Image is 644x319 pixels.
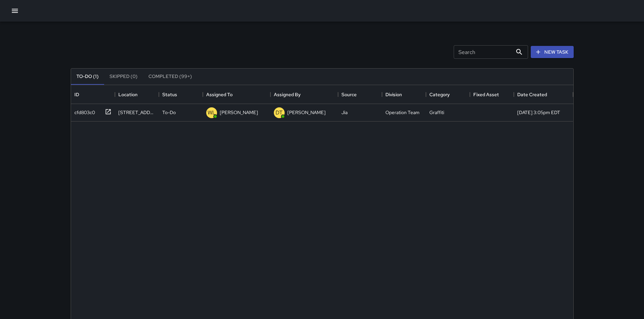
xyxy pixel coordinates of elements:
[270,85,338,104] div: Assigned By
[203,85,270,104] div: Assigned To
[71,69,104,85] button: To-Do (1)
[72,106,95,116] div: cfd803c0
[206,85,233,104] div: Assigned To
[162,109,176,116] p: To-Do
[429,85,450,104] div: Category
[71,85,115,104] div: ID
[382,85,426,104] div: Division
[287,109,326,116] p: [PERSON_NAME]
[473,85,499,104] div: Fixed Asset
[517,85,547,104] div: Date Created
[276,109,283,117] p: DT
[429,109,444,116] div: Graffiti
[118,85,138,104] div: Location
[162,85,177,104] div: Status
[426,85,470,104] div: Category
[143,69,197,85] button: Completed (99+)
[385,109,420,116] div: Operation Team
[118,109,156,116] div: 16 College Street
[338,85,382,104] div: Source
[274,85,301,104] div: Assigned By
[385,85,402,104] div: Division
[341,85,357,104] div: Source
[208,109,216,117] p: WL
[220,109,258,116] p: [PERSON_NAME]
[104,69,143,85] button: Skipped (0)
[159,85,203,104] div: Status
[514,85,573,104] div: Date Created
[115,85,159,104] div: Location
[531,46,574,58] button: New Task
[341,109,348,116] div: Jia
[517,109,560,116] div: 8/27/2025, 3:05pm EDT
[74,85,79,104] div: ID
[470,85,514,104] div: Fixed Asset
